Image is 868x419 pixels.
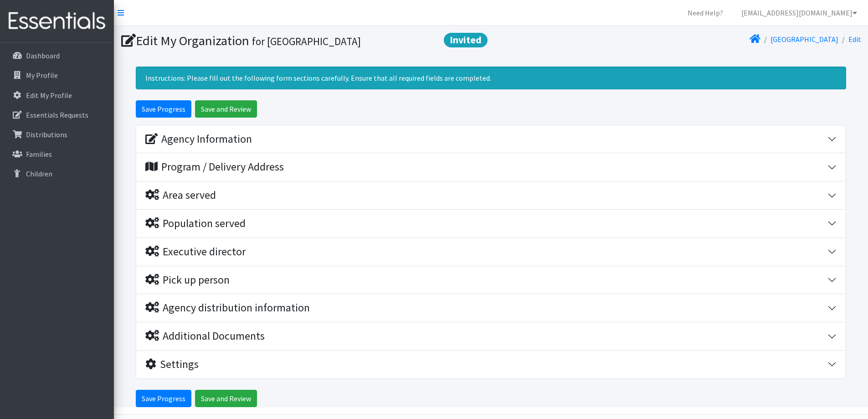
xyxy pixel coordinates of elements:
[848,35,861,44] a: Edit
[121,33,488,49] h1: Edit My Organization
[4,86,110,104] a: Edit My Profile
[4,125,110,144] a: Distributions
[680,4,730,22] a: Need Help?
[4,6,110,36] img: HumanEssentials
[136,390,191,407] input: Save Progress
[734,4,864,22] a: [EMAIL_ADDRESS][DOMAIN_NAME]
[136,67,846,89] div: Instructions: Please fill out the following form sections carefully. Ensure that all required fie...
[145,217,246,230] div: Population served
[770,35,838,44] a: [GEOGRAPHIC_DATA]
[136,100,191,118] input: Save Progress
[4,106,110,124] a: Essentials Requests
[26,130,67,139] p: Distributions
[4,47,110,65] a: Dashboard
[136,322,846,350] button: Additional Documents
[4,145,110,163] a: Families
[145,330,265,343] div: Additional Documents
[145,245,246,259] div: Executive director
[26,71,58,80] p: My Profile
[145,301,310,315] div: Agency distribution information
[136,153,846,181] button: Program / Delivery Address
[26,91,72,100] p: Edit My Profile
[145,274,230,287] div: Pick up person
[136,210,846,238] button: Population served
[26,51,60,60] p: Dashboard
[136,238,846,266] button: Executive director
[136,125,846,153] button: Agency Information
[444,33,488,47] span: Invited
[26,169,52,178] p: Children
[4,165,110,183] a: Children
[26,150,52,159] p: Families
[145,358,199,371] div: Settings
[136,266,846,294] button: Pick up person
[145,160,284,174] div: Program / Delivery Address
[145,189,216,202] div: Area served
[136,181,846,209] button: Area served
[252,35,361,48] small: for [GEOGRAPHIC_DATA]
[26,110,88,119] p: Essentials Requests
[136,351,846,378] button: Settings
[145,133,252,146] div: Agency Information
[4,66,110,84] a: My Profile
[195,100,257,118] input: Save and Review
[195,390,257,407] input: Save and Review
[136,294,846,322] button: Agency distribution information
